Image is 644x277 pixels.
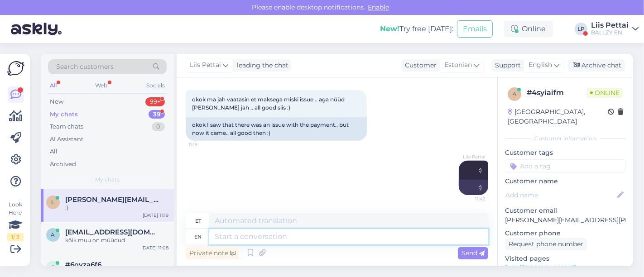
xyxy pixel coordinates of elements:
div: 1 / 3 [7,233,24,241]
div: Archive chat [568,59,625,72]
span: :) [479,167,482,173]
div: [DATE] 11:08 [141,244,168,251]
span: 11:19 [188,141,222,148]
input: Add a tag [505,159,626,173]
div: AI Assistant [50,135,83,144]
div: 0 [152,122,165,131]
div: All [50,147,58,156]
div: en [195,229,202,244]
div: My chats [50,110,78,119]
p: Customer tags [505,148,626,158]
span: lauri.laurits@gmail.com [65,196,159,204]
div: :) [65,204,168,212]
p: [PERSON_NAME][EMAIL_ADDRESS][PERSON_NAME][DOMAIN_NAME] [505,215,626,225]
div: et [195,213,201,229]
span: Online [586,88,623,98]
div: Look Here [7,201,24,241]
p: Customer phone [505,229,626,238]
span: Estonian [444,60,472,70]
span: a [51,231,55,238]
span: #6ovza6f6 [65,261,101,269]
div: 39 [149,110,165,119]
div: Archived [50,160,76,169]
div: Customer [401,61,437,70]
div: Customer information [505,134,626,143]
div: LP [575,23,587,35]
div: Private note [186,247,239,259]
div: 99+ [145,97,165,106]
span: Enable [365,3,392,11]
a: Liis PettaiBALLZY EN [591,22,639,36]
span: 4 [513,91,516,97]
span: My chats [95,176,120,184]
span: English [529,60,552,70]
span: 11:42 [452,196,485,202]
span: 6 [52,264,55,271]
div: :) [459,180,488,195]
p: Customer name [505,177,626,186]
div: kõik muu on müüdud [65,236,168,244]
div: Web [94,80,110,91]
span: l [52,199,55,205]
div: Team chats [50,122,83,131]
div: okok I saw that there was an issue with the payment.. but now it came.. all good then :) [186,117,367,141]
div: Liis Pettai [591,22,629,29]
button: Emails [457,20,493,38]
span: Search customers [56,62,114,72]
div: Socials [144,80,167,91]
div: Support [491,61,521,70]
input: Add name [505,190,615,200]
div: [GEOGRAPHIC_DATA], [GEOGRAPHIC_DATA] [508,107,608,126]
div: New [50,97,63,106]
div: Request phone number [505,238,587,250]
span: aleksei927sm@gmail.com [65,228,159,236]
div: All [48,80,58,91]
a: [URL][DOMAIN_NAME] [505,264,576,272]
span: okok ma jah vaatasin et maksega miski issue .. aga nüüd [PERSON_NAME] jah .. all good siis :) [192,96,346,111]
span: Liis Pettai [190,60,221,70]
div: Try free [DATE]: [380,24,453,34]
span: Send [461,249,485,257]
b: New! [380,24,399,33]
p: Visited pages [505,254,626,263]
div: # 4syiaifm [527,87,586,98]
div: [DATE] 11:19 [143,212,168,219]
img: Askly Logo [7,61,24,76]
span: Liis Pettai [452,153,485,160]
div: Online [504,21,553,37]
div: leading the chat [233,61,288,70]
p: Customer email [505,206,626,215]
div: BALLZY EN [591,29,629,36]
